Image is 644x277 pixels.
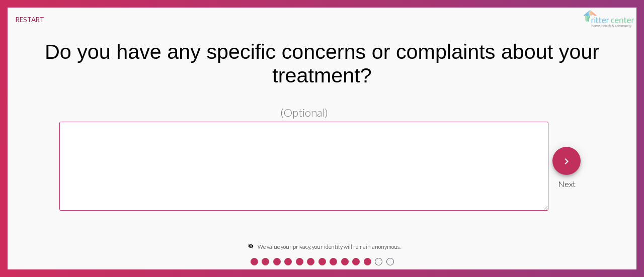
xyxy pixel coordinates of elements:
[280,106,328,119] span: (Optional)
[258,243,400,250] span: We value your privacy, your identity will remain anonymous.
[584,10,634,28] img: logo.svg
[552,175,581,189] div: Next
[560,155,573,167] mat-icon: keyboard_arrow_right
[248,243,254,249] mat-icon: visibility_off
[16,40,628,87] div: Do you have any specific concerns or complaints about your treatment?
[8,8,52,32] button: RESTART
